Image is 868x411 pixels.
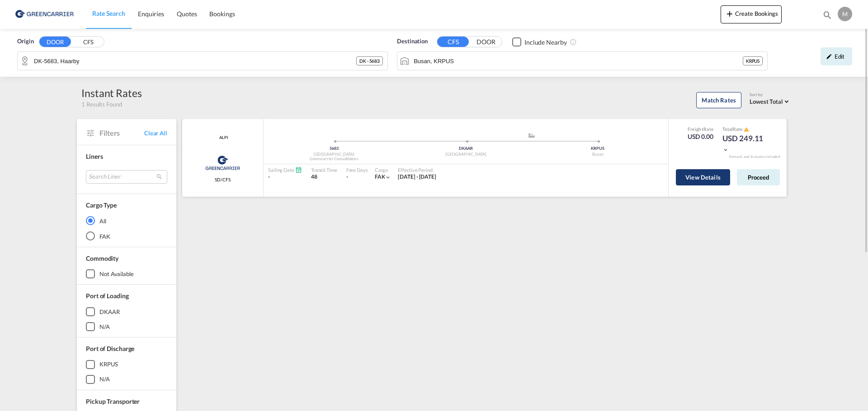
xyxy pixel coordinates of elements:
[311,166,337,173] div: Transit Time
[17,37,33,46] span: Origin
[34,54,356,68] input: Search by Door
[722,154,787,159] div: Remark and Inclusion included
[437,37,469,47] button: CFS
[99,308,120,316] div: DKAAR
[359,58,380,64] span: DK - 5683
[86,360,167,369] md-checkbox: KRPUS
[72,37,104,47] button: CFS
[524,38,567,47] div: Include Nearby
[99,323,110,331] div: N/A
[400,146,532,152] div: DKAAR
[838,7,852,21] div: M
[743,56,763,65] div: KRPUS
[86,254,118,262] span: Commodity
[722,147,729,153] md-icon: icon-chevron-down
[688,132,714,141] div: USD 0.00
[177,10,197,18] span: Quotes
[99,270,134,278] div: not available
[86,231,167,240] md-radio-button: FAK
[215,176,230,183] span: SD/CFS
[696,92,741,108] button: Match Rates
[722,133,768,155] div: USD 249.11
[81,100,122,108] span: 1 Results Found
[398,173,436,180] span: [DATE] - [DATE]
[532,146,664,152] div: KRPUS
[99,128,144,138] span: Filters
[721,5,782,23] button: icon-plus 400-fgCreate Bookings
[138,10,164,18] span: Enquiries
[295,166,302,173] md-icon: Schedules Available
[398,173,436,181] div: 01 Sep 2025 - 31 Oct 2025
[821,47,852,65] div: icon-pencilEdit
[92,9,125,17] span: Rate Search
[86,345,134,352] span: Port of Discharge
[217,135,228,141] span: ALPI
[375,166,392,173] div: Cargo
[86,152,103,160] span: Liners
[400,152,532,157] div: [GEOGRAPHIC_DATA]
[81,86,142,100] div: Instant Rates
[346,166,368,173] div: Free Days
[18,52,387,70] md-input-container: DK-5683, Haarby
[470,37,502,47] button: DOOR
[203,152,243,174] img: Greencarrier Consolidators
[570,38,577,46] md-icon: Unchecked: Ignores neighbouring ports when fetching rates.Checked : Includes neighbouring ports w...
[750,92,791,98] div: Sort by
[144,129,167,137] span: Clear All
[268,152,400,157] div: [GEOGRAPHIC_DATA]
[330,146,339,151] span: 5683
[722,126,768,133] div: Total Rate
[822,10,832,20] md-icon: icon-magnify
[512,37,567,46] md-checkbox: Checkbox No Ink
[676,169,730,185] button: View Details
[268,173,302,181] div: -
[86,322,167,331] md-checkbox: N/A
[311,173,337,181] div: 48
[268,156,400,162] div: Greencarrier Consolidators
[750,96,791,106] md-select: Select: Lowest Total
[822,10,832,23] div: icon-magnify
[86,397,140,405] span: Pickup Transporter
[750,98,783,105] span: Lowest Total
[375,173,385,180] span: FAK
[346,173,348,181] div: -
[86,201,117,210] div: Cargo Type
[39,37,71,47] button: DOOR
[743,126,749,133] button: icon-alert
[688,126,714,132] div: Freight Rate
[217,135,228,141] div: Contract / Rate Agreement / Tariff / Spot Pricing Reference Number: ALPI
[86,292,129,300] span: Port of Loading
[826,53,832,60] md-icon: icon-pencil
[414,54,743,68] input: Search by Port
[86,216,167,225] md-radio-button: All
[397,37,428,46] span: Destination
[737,169,780,185] button: Proceed
[385,174,391,180] md-icon: icon-chevron-down
[268,166,302,173] div: Sailing Date
[86,375,167,384] md-checkbox: N/A
[86,307,167,316] md-checkbox: DKAAR
[209,10,235,18] span: Bookings
[14,4,75,24] img: b0b18ec08afe11efb1d4932555f5f09d.png
[532,152,664,157] div: Busan
[744,127,749,132] md-icon: icon-alert
[398,166,436,173] div: Effective Period
[526,133,537,138] md-icon: assets/icons/custom/ship-fill.svg
[724,8,735,19] md-icon: icon-plus 400-fg
[99,360,118,368] div: KRPUS
[99,375,110,383] div: N/A
[397,52,767,70] md-input-container: Busan, KRPUS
